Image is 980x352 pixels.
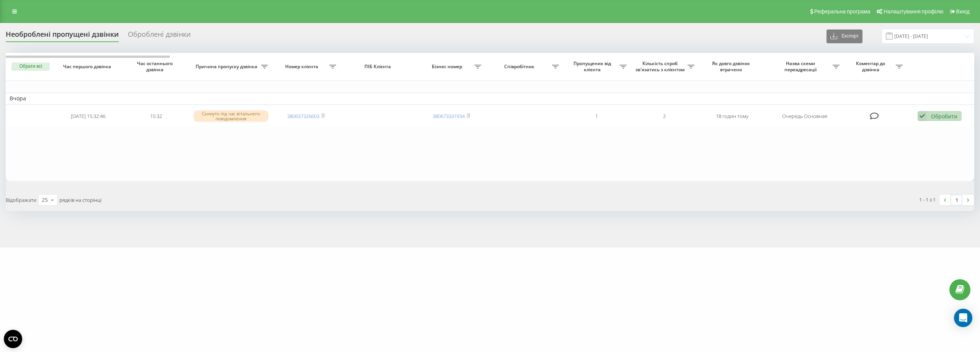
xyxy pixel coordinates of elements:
[705,61,759,72] span: Як довго дзвінок втрачено
[931,113,957,120] div: Обробити
[194,64,261,70] span: Причина пропуску дзвінка
[698,106,766,126] td: 18 годин тому
[847,61,895,72] span: Коментар до дзвінка
[421,64,474,70] span: Бізнес номер
[122,106,190,126] td: 15:32
[4,330,22,348] button: Open CMP widget
[42,196,48,204] div: 25
[6,196,36,203] span: Відображати
[826,29,862,43] button: Експорт
[61,64,115,70] span: Час першого дзвінка
[6,93,974,104] td: Вчора
[814,8,871,15] span: Реферальна програма
[128,30,191,42] div: Оброблені дзвінки
[287,113,319,120] a: 380637326603
[129,61,183,72] span: Час останнього дзвінка
[6,30,119,42] div: Необроблені пропущені дзвінки
[884,8,943,15] span: Налаштування профілю
[567,61,620,72] span: Пропущених від клієнта
[919,196,936,203] div: 1 - 1 з 1
[276,64,329,70] span: Номер клієнта
[347,64,410,70] span: ПІБ Клієнта
[954,309,972,327] div: Open Intercom Messenger
[770,61,833,72] span: Назва схеми переадресації
[634,61,688,72] span: Кількість спроб зв'язатись з клієнтом
[54,106,122,126] td: [DATE] 15:32:46
[489,64,552,70] span: Співробітник
[59,196,101,203] span: рядків на сторінці
[630,106,698,126] td: 2
[194,110,268,122] div: Скинуто під час вітального повідомлення
[433,113,465,120] a: 380673331934
[766,106,843,126] td: Очередь Основная
[956,8,970,15] span: Вихід
[951,195,962,205] a: 1
[563,106,630,126] td: 1
[11,62,50,71] button: Обрати всі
